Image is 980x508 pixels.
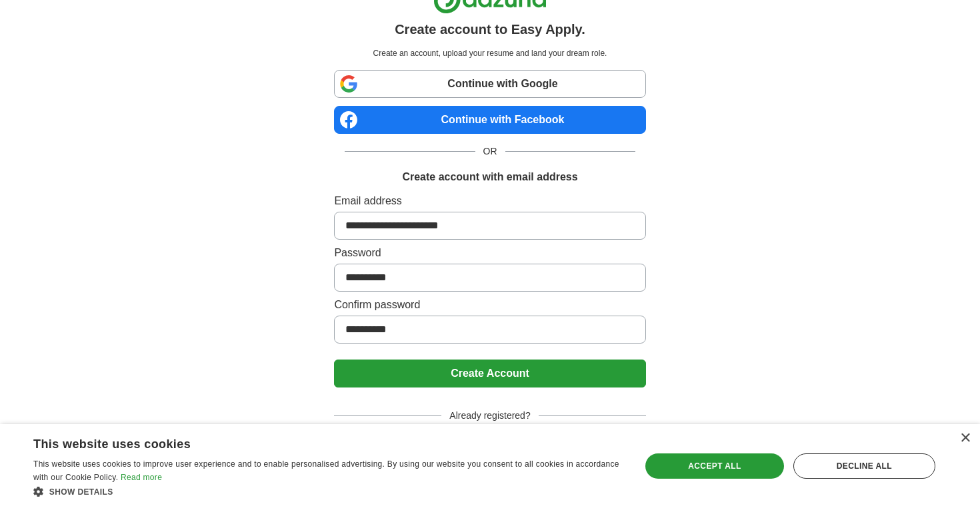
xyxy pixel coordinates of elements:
span: This website uses cookies to improve user experience and to enable personalised advertising. By u... [33,459,619,482]
div: Show details [33,485,623,498]
div: This website uses cookies [33,432,589,452]
p: Create an account, upload your resume and land your dream role. [337,47,643,59]
span: Show details [49,487,113,497]
a: Continue with Google [334,70,645,98]
span: OR [475,144,505,158]
div: Accept all [645,453,784,479]
span: Already registered? [441,409,538,423]
div: Decline all [793,453,935,479]
div: Close [960,433,970,443]
h1: Create account with email address [402,169,577,185]
a: Continue with Facebook [334,106,645,134]
label: Confirm password [334,297,645,313]
label: Email address [334,193,645,209]
h1: Create account to Easy Apply. [395,19,585,39]
button: Create Account [334,360,645,387]
a: Read more, opens a new window [121,473,162,482]
label: Password [334,245,645,261]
